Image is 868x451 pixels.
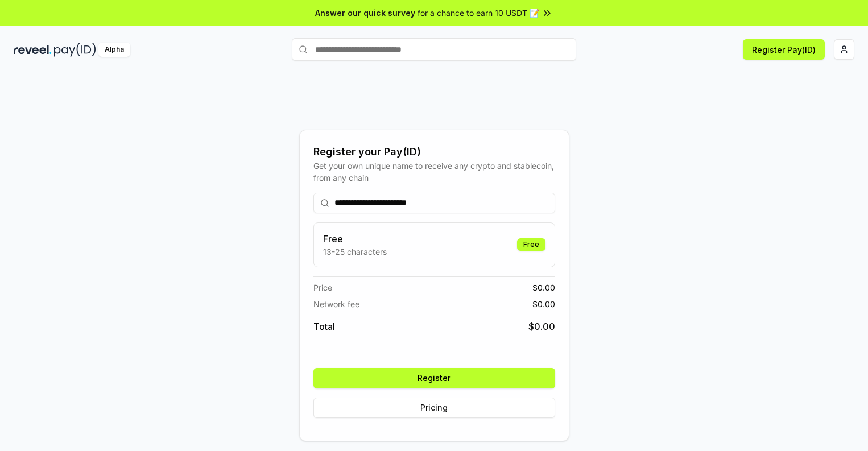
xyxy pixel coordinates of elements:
[315,7,415,19] span: Answer our quick survey
[323,232,387,246] h3: Free
[418,7,539,19] span: for a chance to earn 10 USDT 📝
[313,298,359,310] span: Network fee
[14,43,52,57] img: reveel_dark
[98,43,130,57] div: Alpha
[517,238,545,251] div: Free
[313,282,332,293] span: Price
[532,282,555,293] span: $ 0.00
[313,398,555,418] button: Pricing
[313,160,555,184] div: Get your own unique name to receive any crypto and stablecoin, from any chain
[743,39,825,60] button: Register Pay(ID)
[313,320,335,333] span: Total
[532,298,555,310] span: $ 0.00
[313,144,555,160] div: Register your Pay(ID)
[323,246,387,258] p: 13-25 characters
[528,320,555,333] span: $ 0.00
[54,43,96,57] img: pay_id
[313,368,555,388] button: Register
